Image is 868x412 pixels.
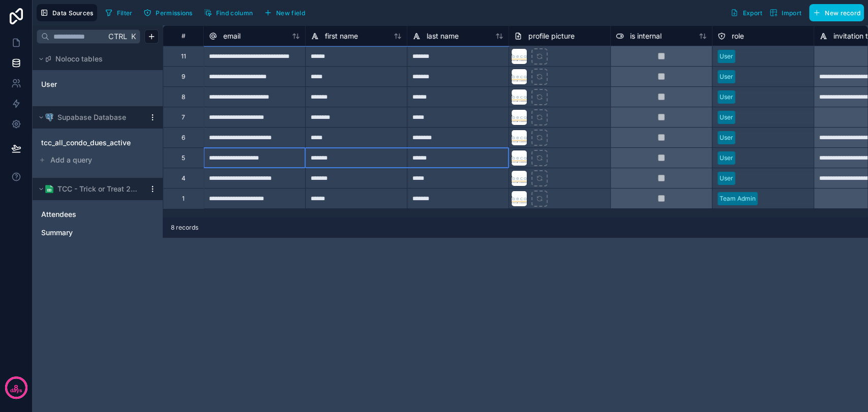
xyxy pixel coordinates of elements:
[182,174,186,182] div: 4
[156,9,192,17] span: Permissions
[130,33,137,40] span: K
[140,5,200,20] a: Permissions
[41,79,124,89] a: User
[37,225,159,241] div: Summary
[742,9,762,17] span: Export
[101,5,136,20] button: Filter
[720,133,733,142] div: User
[41,138,134,148] a: tcc_all_condo_dues_active
[805,4,864,21] a: New record
[528,31,575,41] span: profile picture
[720,72,733,81] div: User
[41,79,57,89] span: User
[766,4,805,21] button: Import
[37,182,144,196] button: Google Sheets logoTCC - Trick or Treat 2025
[41,209,134,219] a: Attendees
[200,5,256,20] button: Find column
[182,93,185,101] div: 8
[182,73,185,81] div: 9
[41,138,131,148] span: tcc_all_condo_dues_active
[216,9,253,17] span: Find column
[37,110,144,124] button: Postgres logoSupabase Database
[171,32,196,40] div: #
[276,9,305,17] span: New field
[223,31,241,41] span: email
[52,9,94,17] span: Data Sources
[37,4,97,21] button: Data Sources
[41,228,134,238] a: Summary
[727,4,766,21] button: Export
[720,113,733,122] div: User
[117,9,133,17] span: Filter
[14,383,18,393] p: 8
[41,228,73,238] span: Summary
[720,52,733,61] div: User
[182,154,185,162] div: 5
[720,92,733,102] div: User
[55,54,103,64] span: Noloco tables
[57,184,140,194] span: TCC - Trick or Treat 2025
[107,30,128,43] span: Ctrl
[37,76,159,92] div: User
[45,185,53,193] img: Google Sheets logo
[182,134,185,142] div: 6
[41,209,76,219] span: Attendees
[260,5,309,20] button: New field
[50,155,92,165] span: Add a query
[782,9,801,17] span: Import
[720,174,733,183] div: User
[325,31,358,41] span: first name
[182,195,185,203] div: 1
[182,113,185,121] div: 7
[37,153,159,167] button: Add a query
[37,206,159,223] div: Attendees
[10,387,22,395] p: days
[427,31,459,41] span: last name
[37,52,153,66] button: Noloco tables
[809,4,864,21] button: New record
[732,31,744,41] span: role
[720,153,733,163] div: User
[825,9,860,17] span: New record
[140,5,196,20] button: Permissions
[720,194,756,203] div: Team Admin
[37,135,159,151] div: tcc_all_condo_dues_active
[45,113,53,121] img: Postgres logo
[630,31,662,41] span: is internal
[57,112,126,122] span: Supabase Database
[181,52,186,60] div: 11
[171,224,198,232] span: 8 records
